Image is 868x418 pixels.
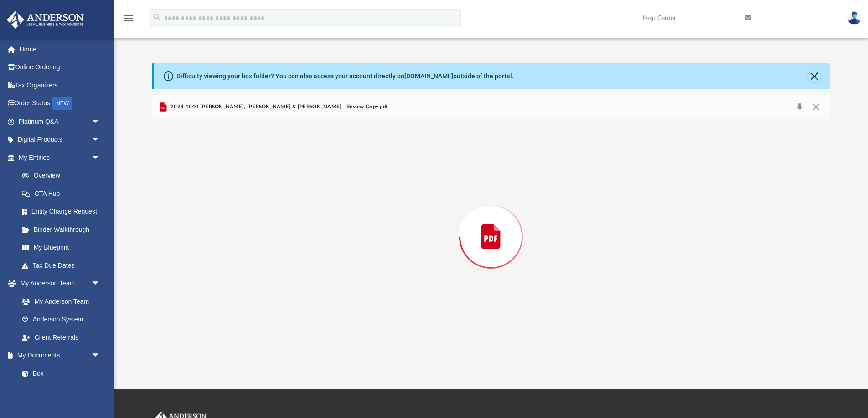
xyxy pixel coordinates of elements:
i: menu [123,13,134,24]
a: Tax Organizers [6,76,114,94]
a: Platinum Q&Aarrow_drop_down [6,112,114,131]
a: Online Ordering [6,58,114,76]
a: Client Referrals [13,328,109,347]
a: My Anderson Team [13,292,105,311]
span: arrow_drop_down [91,347,109,365]
i: search [152,12,162,22]
a: My Documentsarrow_drop_down [6,347,109,365]
a: Anderson System [13,311,109,329]
a: Overview [13,167,114,185]
span: arrow_drop_down [91,131,109,149]
span: arrow_drop_down [91,275,109,293]
a: Home [6,40,114,58]
a: My Blueprint [13,239,109,257]
img: Anderson Advisors Platinum Portal [4,11,87,29]
a: Box [13,364,105,382]
span: 2024 1040 [PERSON_NAME], [PERSON_NAME] & [PERSON_NAME] - Review Copy.pdf [169,103,387,111]
button: Close [808,101,824,113]
span: arrow_drop_down [91,148,109,167]
a: CTA Hub [13,184,114,203]
div: Difficulty viewing your box folder? You can also access your account directly on outside of the p... [176,71,514,81]
img: User Pic [847,11,861,25]
a: Tax Due Dates [13,256,114,275]
button: Close [808,70,821,82]
button: Download [791,101,808,113]
a: My Anderson Teamarrow_drop_down [6,275,109,293]
div: NEW [52,97,72,110]
a: [DOMAIN_NAME] [404,72,453,80]
a: menu [123,17,134,24]
a: Entity Change Request [13,203,114,221]
a: Order StatusNEW [6,94,114,113]
a: Digital Productsarrow_drop_down [6,131,114,149]
span: arrow_drop_down [91,112,109,131]
div: Preview [152,95,831,354]
a: Meeting Minutes [13,382,109,401]
a: My Entitiesarrow_drop_down [6,148,114,167]
a: Binder Walkthrough [13,220,114,239]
